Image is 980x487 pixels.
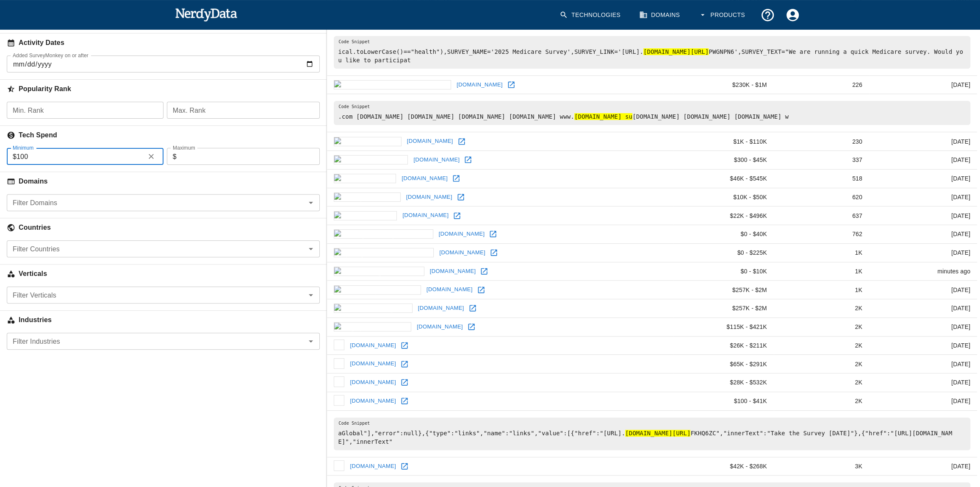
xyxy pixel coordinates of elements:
[305,335,317,347] button: Open
[673,243,774,262] td: $0 - $225K
[643,48,709,55] hl: [DOMAIN_NAME][URL]
[450,172,462,185] a: Open unfccc.int in new window
[869,132,977,151] td: [DATE]
[693,3,752,28] button: Products
[173,144,195,151] label: Maximum
[334,460,344,471] img: thenation.com icon
[334,267,424,276] img: duckduckgo.com icon
[404,191,454,204] a: [DOMAIN_NAME]
[625,430,690,437] hl: [DOMAIN_NAME][URL]
[411,153,462,167] a: [DOMAIN_NAME]
[454,78,505,92] a: [DOMAIN_NAME]
[673,392,774,410] td: $100 - $41K
[334,376,344,387] img: asana.com icon
[673,75,774,94] td: $230K - $1M
[487,246,500,259] a: Open springernature.com in new window
[334,36,970,69] pre: ical.toLowerCase()=="health"),SURVEY_NAME='2025 Medicare Survey',SURVEY_LINK='[URL]. PWGNPN6',SUR...
[398,395,411,407] a: Open thehotline.org in new window
[175,6,237,23] img: NerdyData.com
[437,246,487,259] a: [DOMAIN_NAME]
[869,225,977,244] td: [DATE]
[428,265,478,278] a: [DOMAIN_NAME]
[774,373,869,392] td: 2K
[869,243,977,262] td: [DATE]
[334,174,396,183] img: unfccc.int icon
[475,284,487,296] a: Open streetmap.co.uk in new window
[415,320,465,334] a: [DOMAIN_NAME]
[334,155,408,164] img: archives.gov icon
[334,192,401,202] img: alamy.com icon
[774,206,869,225] td: 637
[478,265,490,278] a: Open duckduckgo.com in new window
[673,281,774,299] td: $257K - $2M
[774,457,869,476] td: 3K
[398,376,411,389] a: Open asana.com in new window
[348,357,398,370] a: [DOMAIN_NAME]
[334,340,344,350] img: ucl.ac.uk icon
[673,151,774,170] td: $300 - $45K
[487,228,499,240] a: Open surveymonkey.com in new window
[869,373,977,392] td: [DATE]
[869,206,977,225] td: [DATE]
[334,303,412,313] img: sharktrust.org icon
[465,320,478,333] a: Open sagepub.com in new window
[673,299,774,318] td: $257K - $2M
[780,3,805,28] button: Account Settings
[305,243,317,255] button: Open
[755,3,780,28] button: Support and Documentation
[405,135,455,148] a: [DOMAIN_NAME]
[399,172,450,185] a: [DOMAIN_NAME]
[334,395,344,406] img: thehotline.org icon
[774,392,869,410] td: 2K
[574,113,632,120] hl: [DOMAIN_NAME] su
[334,137,401,146] img: eclipse.org icon
[869,336,977,355] td: [DATE]
[673,169,774,188] td: $46K - $545K
[869,188,977,206] td: [DATE]
[869,281,977,299] td: [DATE]
[869,169,977,188] td: [DATE]
[554,3,627,28] a: Technologies
[673,188,774,206] td: $10K - $50K
[869,262,977,281] td: minutes ago
[869,317,977,336] td: [DATE]
[334,229,433,239] img: surveymonkey.com icon
[673,262,774,281] td: $0 - $10K
[673,132,774,151] td: $1K - $110K
[454,191,467,203] a: Open alamy.com in new window
[462,153,474,166] a: Open archives.gov in new window
[424,283,475,296] a: [DOMAIN_NAME]
[334,417,970,450] pre: aGlobal"],"error":null},{"type":"links","name":"links","value":[{"href":"[URL]. FKHQ6ZC","innerTe...
[774,151,869,170] td: 337
[673,355,774,373] td: $65K - $291K
[334,285,421,295] img: streetmap.co.uk icon
[869,355,977,373] td: [DATE]
[348,339,398,352] a: [DOMAIN_NAME]
[348,376,398,389] a: [DOMAIN_NAME]
[334,358,344,369] img: fox.com icon
[774,225,869,244] td: 762
[305,289,317,301] button: Open
[634,3,687,28] a: Domains
[334,80,451,89] img: nationalgeographic.com icon
[167,148,320,165] div: $
[774,243,869,262] td: 1K
[455,135,468,148] a: Open eclipse.org in new window
[774,132,869,151] td: 230
[673,206,774,225] td: $22K - $496K
[334,322,411,331] img: sagepub.com icon
[505,78,518,91] a: Open nationalgeographic.com in new window
[774,317,869,336] td: 2K
[398,460,411,473] a: Open thenation.com in new window
[869,299,977,318] td: [DATE]
[13,144,33,151] label: Minimum
[305,197,317,209] button: Open
[673,225,774,244] td: $0 - $40K
[673,373,774,392] td: $28K - $532K
[451,209,463,222] a: Open corel.com in new window
[400,209,451,222] a: [DOMAIN_NAME]
[334,211,397,220] img: corel.com icon
[7,148,163,165] div: $
[774,188,869,206] td: 620
[774,75,869,94] td: 226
